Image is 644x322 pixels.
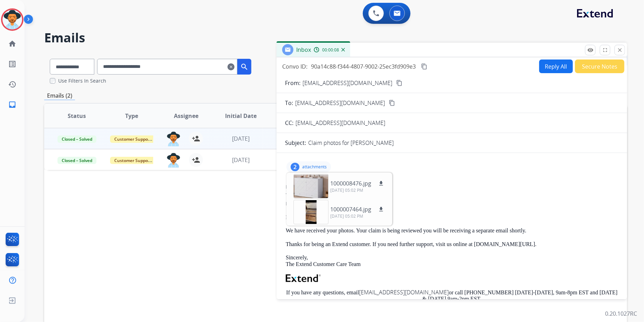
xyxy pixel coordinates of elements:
button: Secure Notes [575,59,624,73]
span: [EMAIL_ADDRESS][DOMAIN_NAME] [295,99,385,107]
span: Type [125,112,138,120]
button: Reply All [539,59,573,73]
p: [EMAIL_ADDRESS][DOMAIN_NAME] [303,79,392,87]
span: [DATE] [232,135,250,142]
img: avatar [2,10,22,29]
mat-icon: download [378,206,384,212]
span: Closed – Solved [57,135,96,143]
p: 0.20.1027RC [605,309,637,318]
img: Extend Logo [286,274,321,282]
mat-icon: person_add [192,156,200,164]
h2: Emails [44,31,627,45]
span: Closed – Solved [57,157,96,164]
mat-icon: close [617,47,623,53]
span: Status [68,112,86,120]
p: [DATE] 05:02 PM [330,213,385,219]
p: From: [285,79,300,87]
mat-icon: search [240,63,249,71]
mat-icon: remove_red_eye [587,47,594,53]
span: Customer Support [110,157,156,164]
p: Emails (2) [44,91,75,100]
div: From: [286,183,618,190]
p: 1000008476.jpg [330,179,371,188]
mat-icon: fullscreen [602,47,608,53]
p: CC: [285,119,293,127]
p: If you have any questions, email or call [PHONE_NUMBER] [DATE]-[DATE], 9am-8pm EST and [DATE] & [... [286,289,618,302]
p: Claim photos for [PERSON_NAME] [308,139,394,147]
mat-icon: clear [228,63,235,71]
mat-icon: history [8,80,16,89]
span: 90a14c88-f344-4807-9002-25ec3fd909e3 [311,63,416,70]
div: Date: [286,200,618,207]
p: [DATE] 05:02 PM [330,188,385,193]
mat-icon: home [8,40,16,48]
span: Initial Date [225,112,257,120]
mat-icon: person_add [192,134,200,143]
span: [DATE] [232,156,250,164]
mat-icon: inbox [8,100,16,109]
div: 2 [291,163,299,171]
mat-icon: content_copy [396,80,402,86]
mat-icon: content_copy [421,63,427,70]
p: Sincerely, The Extend Customer Care Team [286,254,618,267]
a: [EMAIL_ADDRESS][DOMAIN_NAME] [359,288,449,296]
p: Hi [PERSON_NAME], [286,214,618,220]
span: Assignee [174,112,198,120]
p: Convo ID: [282,62,307,71]
img: agent-avatar [167,132,181,146]
p: To: [285,99,293,107]
span: Updated Date [274,107,303,124]
div: To: [286,192,618,199]
p: 1000007464.jpg [330,205,371,213]
p: attachments [302,164,327,170]
p: Subject: [285,139,306,147]
p: Thanks for being an Extend customer. If you need further support, visit us online at [DOMAIN_NAME... [286,241,618,247]
mat-icon: list_alt [8,60,16,68]
span: Inbox [296,46,311,54]
label: Use Filters In Search [58,77,106,84]
img: agent-avatar [167,153,181,168]
span: Customer Support [110,135,156,143]
mat-icon: download [378,180,384,187]
p: We have received your photos. Your claim is being reviewed you will be receiving a separate email... [286,227,618,234]
span: [EMAIL_ADDRESS][DOMAIN_NAME] [296,119,385,127]
mat-icon: content_copy [389,100,395,106]
span: 00:00:08 [322,47,339,53]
